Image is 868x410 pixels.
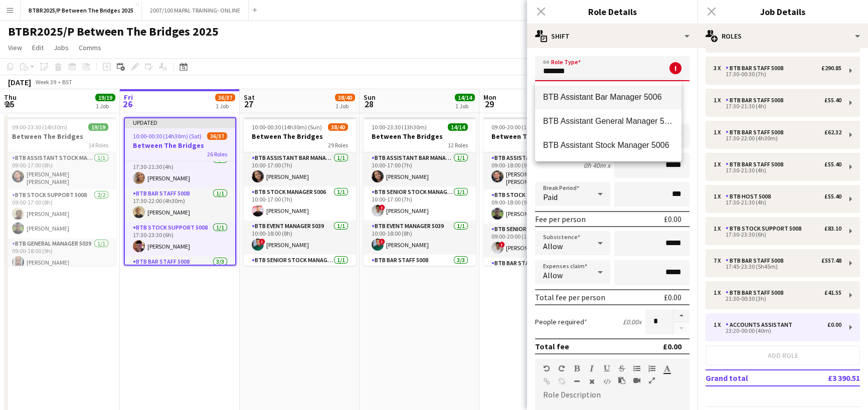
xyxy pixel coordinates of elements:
span: 14/14 [455,94,475,101]
h3: Between The Bridges [364,132,476,141]
div: 3 x [714,65,726,72]
app-card-role: BTB Assistant Stock Manager 50061/109:00-18:00 (9h)[PERSON_NAME] [PERSON_NAME] [483,152,596,189]
button: HTML Code [603,377,610,385]
div: 09:00-20:00 (11h)7/7Between The Bridges7 RolesBTB Assistant Stock Manager 50061/109:00-18:00 (9h)... [483,117,596,266]
app-card-role: BTB Senior Stock Manager 50061/110:00-17:00 (7h)![PERSON_NAME] [364,186,476,221]
button: Clear Formatting [588,377,595,385]
span: Fri [124,93,133,102]
span: ! [499,242,505,248]
span: 09:00-23:30 (14h30m) [12,123,67,131]
span: 10:00-23:30 (13h30m) [372,123,427,131]
div: 17:30-21:30 (4h) [714,104,841,109]
div: 17:30-23:30 (6h) [714,232,841,237]
div: Shift [527,24,698,48]
span: 27 [242,98,255,110]
div: BTB Bar Staff 5008 [726,65,787,72]
div: BST [62,78,72,86]
div: £0.00 [827,321,841,328]
app-card-role: BTB Bar Staff 50083/310:30-17:30 (7h) [364,255,476,318]
h3: Between The Bridges [125,141,235,150]
div: Total fee per person [535,292,605,302]
div: £41.55 [824,289,841,296]
app-card-role: BTB Bar Staff 50083/317:30-00:30 (7h) [125,256,235,319]
app-card-role: BTB Event Manager 50391/110:00-18:00 (8h)![PERSON_NAME] [364,221,476,255]
div: £0.00 [664,214,681,224]
app-card-role: BTB Stock support 50081/117:30-23:30 (6h)[PERSON_NAME] [125,222,235,256]
app-job-card: Updated10:00-00:30 (14h30m) (Sat)36/37Between The Bridges26 RolesBTB Bar Staff 50081/117:30-21:30... [124,117,236,266]
div: 1 x [714,161,726,168]
span: Edit [32,43,44,52]
button: BTBR2025/P Between The Bridges 2025 [21,1,142,20]
button: Horizontal Line [573,377,580,385]
div: £55.40 [824,97,841,104]
span: 36/37 [207,132,227,140]
button: Redo [558,364,565,372]
span: Week 39 [33,78,58,86]
span: 10:00-00:30 (14h30m) (Sun) [252,123,322,131]
h3: Job Details [698,5,868,18]
span: 28 [362,98,376,110]
app-card-role: BTB Bar Staff 50081/117:30-22:00 (4h30m)[PERSON_NAME] [125,188,235,222]
div: BTB Bar Staff 5008 [726,289,787,296]
div: 1 x [714,193,726,200]
span: ! [379,239,385,245]
app-card-role: BTB Stock Manager 50061/110:00-17:00 (7h)[PERSON_NAME] [244,186,356,221]
div: Accounts Assistant [726,321,796,328]
span: 12 Roles [448,141,468,149]
h3: Between The Bridges [483,132,596,141]
span: 19/19 [88,123,108,131]
span: 25 [3,98,17,110]
label: People required [535,317,587,326]
div: BTB Bar Staff 5008 [726,97,787,104]
div: BTB Stock support 5008 [726,225,805,232]
button: Text Color [663,364,670,372]
div: 17:30-00:30 (7h) [714,72,841,77]
button: Italic [588,364,595,372]
span: 10:00-00:30 (14h30m) (Sat) [133,132,202,140]
button: 2007/100 MAPAL TRAINING- ONLINE [142,1,249,20]
div: 1 x [714,225,726,232]
span: BTB Assistant Stock Manager 5006 [543,140,674,150]
span: Comms [79,43,101,52]
span: Allow [543,270,563,280]
app-card-role: BTB Senior Stock Manager 50061/110:00-18:00 (8h) [244,255,356,289]
button: Paste as plain text [618,376,625,384]
div: £0.00 x [623,317,641,326]
span: 36/37 [215,94,235,101]
span: 09:00-20:00 (11h) [491,123,535,131]
span: 14 Roles [88,141,108,149]
button: Bold [573,364,580,372]
h3: Role Details [527,5,698,18]
div: BTB Host 5008 [726,193,775,200]
a: Jobs [50,41,73,54]
div: 1 Job [455,102,474,110]
div: 1 x [714,129,726,136]
div: 1 x [714,97,726,104]
span: 26 Roles [207,150,227,158]
div: 17:30-22:00 (4h30m) [714,136,841,141]
button: Strikethrough [618,364,625,372]
div: 1 Job [335,102,355,110]
span: 38/40 [335,94,355,101]
div: BTB Bar Staff 5008 [726,257,787,264]
div: Fee per person [535,214,586,224]
app-job-card: 10:00-23:30 (13h30m)14/14Between The Bridges12 RolesBTB Assistant Bar Manager 50061/110:00-17:00 ... [364,117,476,266]
app-job-card: 10:00-00:30 (14h30m) (Sun)38/40Between The Bridges29 RolesBTB Assistant Bar Manager 50061/110:00-... [244,117,356,266]
div: £83.10 [824,225,841,232]
app-card-role: BTB Assistant Bar Manager 50061/110:00-17:00 (7h)[PERSON_NAME] [244,152,356,186]
h1: BTBR2025/P Between The Bridges 2025 [8,24,219,39]
span: 29 Roles [328,141,348,149]
a: Edit [28,41,48,54]
app-card-role: BTB Stock support 50082/209:00-17:00 (8h)[PERSON_NAME][PERSON_NAME] [4,189,116,238]
span: 29 [482,98,496,110]
app-card-role: BTB Senior Stock Manager 50061/109:00-20:00 (11h)![PERSON_NAME] [483,224,596,258]
td: Grand total [706,370,797,386]
button: Underline [603,364,610,372]
app-card-role: BTB Assistant Bar Manager 50061/110:00-17:00 (7h)[PERSON_NAME] [364,152,476,186]
div: £0.00 [664,292,681,302]
button: Undo [543,364,550,372]
div: £557.48 [821,257,841,264]
button: Ordered List [648,364,655,372]
div: BTB Bar Staff 5008 [726,161,787,168]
